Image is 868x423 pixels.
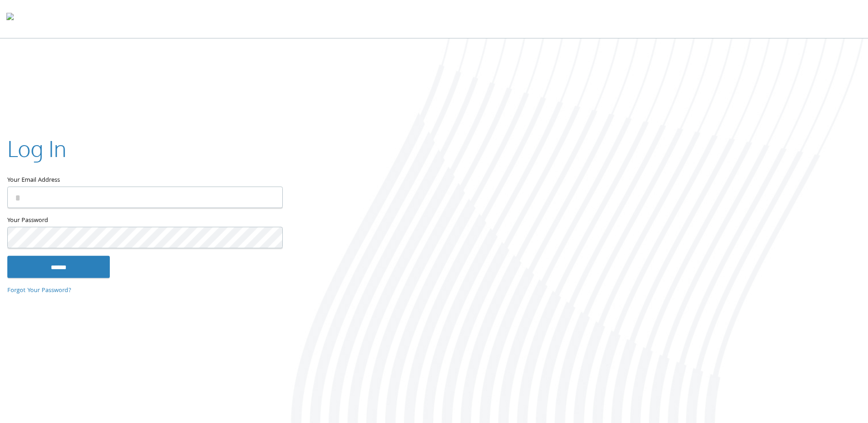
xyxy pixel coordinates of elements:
img: todyl-logo-dark.svg [6,10,14,28]
keeper-lock: Open Keeper Popup [264,232,275,243]
h2: Log In [7,133,66,164]
a: Forgot Your Password? [7,286,71,296]
label: Your Password [7,216,282,227]
keeper-lock: Open Keeper Popup [264,192,275,203]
